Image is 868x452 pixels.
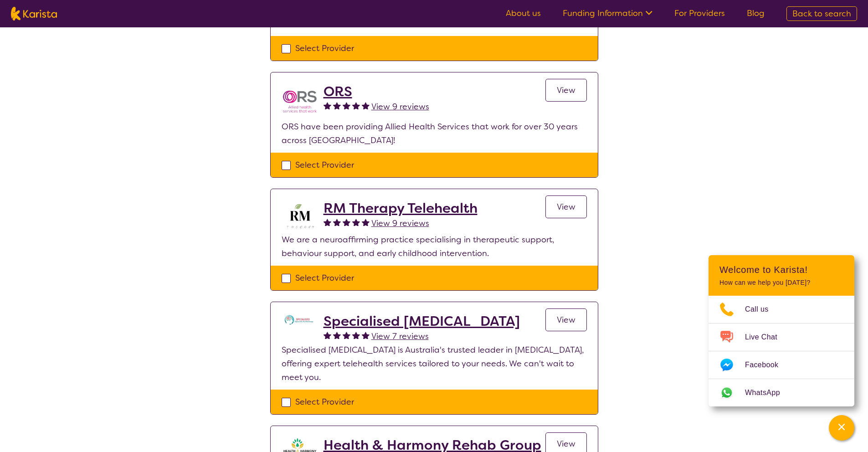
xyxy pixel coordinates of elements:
img: fullstar [343,218,350,226]
p: How can we help you [DATE]? [719,279,843,287]
img: fullstar [352,331,360,339]
span: Call us [745,303,780,316]
img: fullstar [362,331,370,339]
a: About us [506,8,541,19]
a: RM Therapy Telehealth [324,200,478,216]
img: fullstar [333,331,341,339]
img: nspbnteb0roocrxnmwip.png [282,83,318,120]
img: Karista logo [11,7,57,21]
a: View 9 reviews [371,216,429,230]
ul: Choose channel [709,296,854,406]
span: WhatsApp [745,386,791,400]
a: View [545,79,587,102]
a: Blog [747,8,765,19]
h2: Welcome to Karista! [719,264,843,275]
span: View 7 reviews [371,331,429,342]
a: View [545,195,587,218]
img: fullstar [324,218,331,226]
p: ORS have been providing Allied Health Services that work for over 30 years across [GEOGRAPHIC_DATA]! [282,120,587,147]
img: fullstar [343,331,350,339]
div: Channel Menu [709,255,854,406]
span: View 9 reviews [371,101,429,112]
p: We are a neuroaffirming practice specialising in therapeutic support, behaviour support, and earl... [282,233,587,260]
img: fullstar [352,102,360,109]
span: View [557,438,575,449]
a: For Providers [674,8,725,19]
img: fullstar [333,102,341,109]
a: View 7 reviews [371,329,429,343]
a: Funding Information [563,8,652,19]
img: fullstar [362,102,370,109]
span: View [557,85,575,96]
img: b3hjthhf71fnbidirs13.png [282,200,318,233]
a: Web link opens in a new tab. [709,379,854,406]
p: Specialised [MEDICAL_DATA] is Australia's trusted leader in [MEDICAL_DATA], offering expert teleh... [282,343,587,384]
span: Live Chat [745,330,788,344]
img: fullstar [324,102,331,109]
span: View 9 reviews [371,218,429,229]
span: Back to search [792,8,851,19]
img: tc7lufxpovpqcirzzyzq.png [282,313,318,327]
img: fullstar [343,102,350,109]
img: fullstar [352,218,360,226]
button: Channel Menu [829,415,854,441]
img: fullstar [324,331,331,339]
a: Back to search [786,6,857,21]
span: View [557,314,575,325]
a: Specialised [MEDICAL_DATA] [324,313,520,329]
a: ORS [324,83,429,100]
img: fullstar [333,218,341,226]
span: Facebook [745,358,789,372]
a: View [545,308,587,331]
a: View 9 reviews [371,100,429,113]
img: fullstar [362,218,370,226]
span: View [557,201,575,212]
